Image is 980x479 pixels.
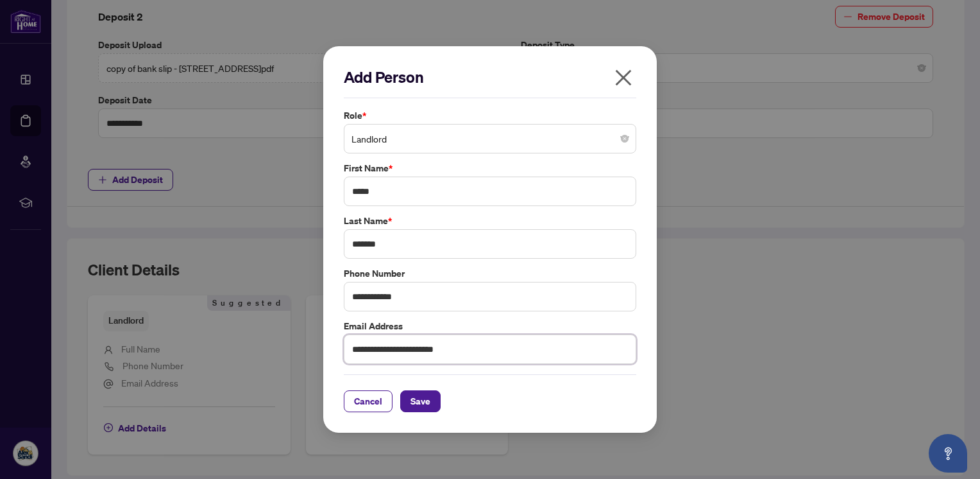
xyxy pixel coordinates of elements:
[354,391,382,412] span: Cancel
[613,67,634,88] span: close
[344,67,636,87] h2: Add Person
[344,319,636,333] label: Email Address
[344,266,636,281] label: Phone Number
[410,391,430,412] span: Save
[344,161,636,175] label: First Name
[351,126,629,151] span: Landlord
[400,390,441,412] button: Save
[344,390,393,412] button: Cancel
[344,109,636,123] label: Role
[929,434,967,473] button: Open asap
[344,214,636,228] label: Last Name
[621,135,629,143] span: close-circle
